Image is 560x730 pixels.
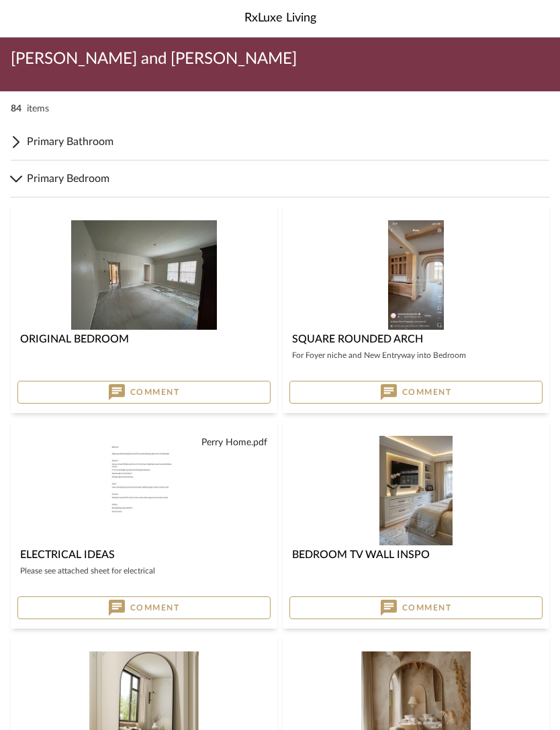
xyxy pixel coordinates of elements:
[130,387,180,398] span: Comment
[71,220,217,330] img: Original Bedroom
[379,436,453,545] img: Bedroom TV Wall inspo
[201,436,267,450] button: Perry Home.pdf
[20,334,129,345] span: Original Bedroom
[292,347,540,363] div: For Foyer niche and New Entryway into Bedroom
[388,220,445,330] img: Square Rounded Arch
[289,381,543,404] button: Comment
[17,381,271,404] button: Comment
[130,602,180,613] span: Comment
[17,436,271,545] div: 0
[244,9,316,28] span: RxLuxe Living
[102,436,187,545] img: Electrical Ideas
[11,48,297,70] span: [PERSON_NAME] and [PERSON_NAME]
[402,387,452,398] span: Comment
[20,563,268,579] div: Please see attached sheet for electrical
[20,549,115,560] span: Electrical Ideas
[27,171,549,187] span: Primary Bedroom
[11,102,21,116] span: 84
[27,134,549,150] span: Primary Bathroom
[289,596,543,619] button: Comment
[402,602,452,613] span: Comment
[292,334,423,345] span: Square Rounded Arch
[292,549,430,560] span: Bedroom TV Wall inspo
[27,102,49,116] span: items
[17,596,271,619] button: Comment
